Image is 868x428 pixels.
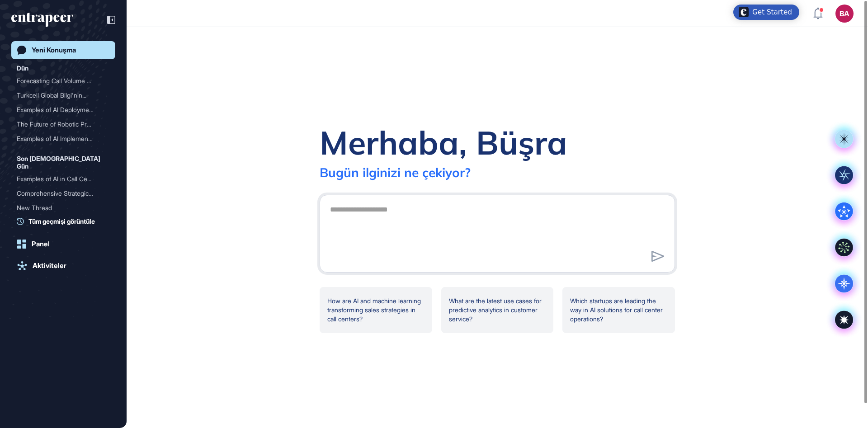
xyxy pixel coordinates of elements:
a: Yeni Konuşma [11,41,115,59]
a: Tüm geçmişi görüntüle [17,216,115,226]
div: Examples of AI Deployments to Optimize Call Center Efficiency and Reduce Agent Numbers [17,103,110,117]
div: Comprehensive Strategic Profile of Turkcell Global Bilgi [17,186,110,201]
div: Son [DEMOGRAPHIC_DATA] Gün [17,153,110,172]
div: Yeni Konuşma [32,46,76,54]
div: Bugün ilginizi ne çekiyor? [320,165,471,180]
img: launcher-image-alternative-text [739,7,749,17]
div: Turkcell Global Bilgi'nin Türkiye ve dünya ölçeğindeki rakiplerinin dijital çözümleri ve strateji... [17,88,110,103]
div: The Future of Robotic Pro... [17,117,103,132]
a: Panel [11,235,115,253]
div: New Thread [17,201,103,215]
div: Comprehensive Strategic P... [17,186,103,201]
div: Panel [32,240,50,248]
div: Examples of AI Deployment... [17,103,103,117]
div: Examples of AI in Call Ce... [17,172,103,186]
div: Forecasting Call Volume a... [17,74,103,88]
div: Dün [17,63,28,74]
div: Merhaba, Büşra [320,122,567,163]
button: BA [835,5,854,23]
div: Which startups are leading the way in AI solutions for call center operations? [562,287,675,333]
div: Turkcell Global Bilgi'nin... [17,88,103,103]
div: How are AI and machine learning transforming sales strategies in call centers? [320,287,432,333]
a: Aktiviteler [11,257,115,275]
div: Aktiviteler [33,262,66,270]
div: The Future of Robotic Process Automation: The Impact of AI Agents and the Evolution Towards Integ... [17,117,110,132]
div: Open Get Started checklist [733,5,799,20]
div: New Thread [17,201,110,215]
div: Forecasting Call Volume and Topics in Call Centers Using AI and Machine Learning [17,74,110,88]
span: Tüm geçmişi görüntüle [28,216,95,226]
div: What are the latest use cases for predictive analytics in customer service? [441,287,554,333]
div: entrapeer-logo [11,13,73,27]
div: Examples of AI Implementa... [17,132,103,146]
div: Examples of AI in Call Centers to Reduce Wait Times and Achieve Cost Savings [17,172,110,186]
div: Examples of AI Implementations in Call Centers to Reduce Agent Wait Times and Achieve Cost Savings [17,132,110,146]
div: Get Started [752,8,792,17]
